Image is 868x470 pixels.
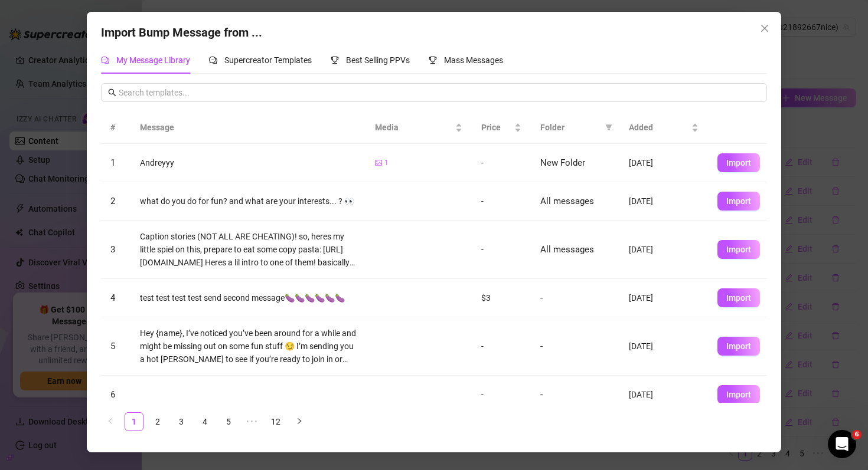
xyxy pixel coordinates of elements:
[296,418,303,425] span: right
[540,389,543,400] span: -
[119,86,760,99] input: Search templates...
[220,413,237,430] a: 5
[472,376,531,414] td: -
[717,288,760,307] button: Import
[196,413,214,430] a: 4
[726,245,751,254] span: Import
[717,337,760,356] button: Import
[760,24,769,33] span: close
[755,19,774,38] button: Close
[108,88,116,97] span: search
[110,157,115,168] span: 1
[619,182,708,221] td: [DATE]
[726,158,751,167] span: Import
[195,412,214,431] li: 4
[619,317,708,376] td: [DATE]
[219,412,238,431] li: 5
[140,327,356,366] div: Hey {name}, I’ve noticed you’ve been around for a while and might be missing out on some fun stuf...
[629,121,689,134] span: Added
[472,317,531,376] td: -
[243,412,262,431] span: •••
[472,221,531,279] td: -
[717,153,760,172] button: Import
[605,124,612,131] span: filter
[101,25,262,40] span: Import Bump Message from ...
[110,389,115,400] span: 6
[619,376,708,414] td: [DATE]
[130,111,366,144] th: Message
[726,390,751,399] span: Import
[619,221,708,279] td: [DATE]
[472,279,531,317] td: $3
[726,341,751,351] span: Import
[472,111,531,144] th: Price
[140,195,356,208] div: what do you do for fun? and what are your interests... ? 👀
[540,341,543,351] span: -
[472,144,531,182] td: -
[148,412,167,431] li: 2
[726,293,751,303] span: Import
[619,279,708,317] td: [DATE]
[444,55,503,65] span: Mass Messages
[172,412,191,431] li: 3
[140,291,356,304] div: test test test test send second message🍆🍆🍆🍆🍆🍆
[603,119,615,136] span: filter
[101,412,120,431] button: left
[540,244,594,255] span: All messages
[140,230,356,269] div: Caption stories (NOT ALL ARE CHEATING)! so, heres my little spiel on this, prepare to eat some co...
[384,157,389,169] span: 1
[116,55,190,65] span: My Message Library
[172,413,190,430] a: 3
[290,412,309,431] button: right
[375,121,453,134] span: Media
[331,56,339,64] span: trophy
[755,24,774,33] span: Close
[717,240,760,259] button: Import
[209,56,217,64] span: comment
[540,121,601,134] span: Folder
[101,111,130,144] th: #
[110,292,115,303] span: 4
[125,413,143,430] a: 1
[481,121,512,134] span: Price
[110,341,115,351] span: 5
[290,412,309,431] li: Next Page
[110,196,115,206] span: 2
[717,192,760,211] button: Import
[366,111,472,144] th: Media
[140,156,356,169] div: Andreyyy
[101,56,109,64] span: comment
[472,182,531,221] td: -
[726,196,751,206] span: Import
[540,292,543,303] span: -
[540,157,585,168] span: New Folder
[375,159,382,166] span: picture
[540,196,594,206] span: All messages
[717,385,760,404] button: Import
[429,56,437,64] span: trophy
[828,430,856,458] iframe: Intercom live chat
[619,144,708,182] td: [DATE]
[107,418,114,425] span: left
[149,413,167,430] a: 2
[125,412,143,431] li: 1
[852,430,862,439] span: 6
[346,55,410,65] span: Best Selling PPVs
[101,412,120,431] li: Previous Page
[224,55,312,65] span: Supercreator Templates
[110,244,115,255] span: 3
[266,412,285,431] li: 12
[267,413,285,430] a: 12
[619,111,708,144] th: Added
[243,412,262,431] li: Next 5 Pages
